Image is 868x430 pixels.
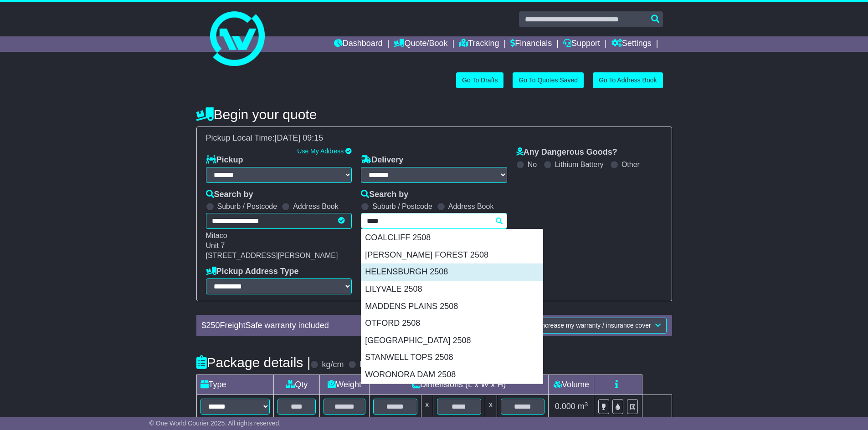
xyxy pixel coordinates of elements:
[201,133,667,143] div: Pickup Local Time:
[585,401,588,408] sup: 3
[361,332,543,349] div: [GEOGRAPHIC_DATA] 2508
[275,133,324,142] span: [DATE] 09:15
[206,242,225,249] span: Unit 7
[611,36,652,52] a: Settings
[361,247,543,264] div: [PERSON_NAME] FOREST 2508
[196,107,672,122] h4: Begin your quote
[322,360,344,370] label: kg/cm
[361,366,543,384] div: WORONORA DAM 2508
[361,263,543,281] div: HELENSBURGH 2508
[456,72,503,88] a: Go To Drafts
[563,36,600,52] a: Support
[593,72,663,88] a: Go To Address Book
[534,318,666,334] button: Increase my warranty / insurance cover
[528,160,537,169] label: No
[459,36,499,52] a: Tracking
[320,375,370,395] td: Weight
[421,395,433,419] td: x
[361,281,543,298] div: LILYVALE 2508
[539,322,651,329] span: Increase my warranty / insurance cover
[361,298,543,315] div: MADDENS PLAINS 2508
[448,202,494,211] label: Address Book
[206,267,299,277] label: Pickup Address Type
[513,72,584,88] a: Go To Quotes Saved
[361,155,403,165] label: Delivery
[361,190,408,200] label: Search by
[555,402,575,411] span: 0.000
[206,232,227,239] span: Mitaco
[206,190,253,200] label: Search by
[149,420,281,427] span: © One World Courier 2025. All rights reserved.
[293,202,339,211] label: Address Book
[360,360,375,370] label: lb/in
[217,202,277,211] label: Suburb / Postcode
[361,315,543,332] div: OTFORD 2508
[197,321,460,331] div: $ FreightSafe warranty included
[372,202,432,211] label: Suburb / Postcode
[334,36,383,52] a: Dashboard
[361,229,543,247] div: COALCLIFF 2508
[621,160,640,169] label: Other
[196,355,311,370] h4: Package details |
[510,36,552,52] a: Financials
[206,321,220,330] span: 250
[369,375,549,395] td: Dimensions (L x W x H)
[394,36,447,52] a: Quote/Book
[555,160,604,169] label: Lithium Battery
[485,395,497,419] td: x
[549,375,594,395] td: Volume
[196,375,274,395] td: Type
[274,375,320,395] td: Qty
[206,155,243,165] label: Pickup
[206,252,338,259] span: [STREET_ADDRESS][PERSON_NAME]
[361,349,543,366] div: STANWELL TOPS 2508
[578,402,588,411] span: m
[516,147,617,157] label: Any Dangerous Goods?
[297,147,344,155] a: Use My Address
